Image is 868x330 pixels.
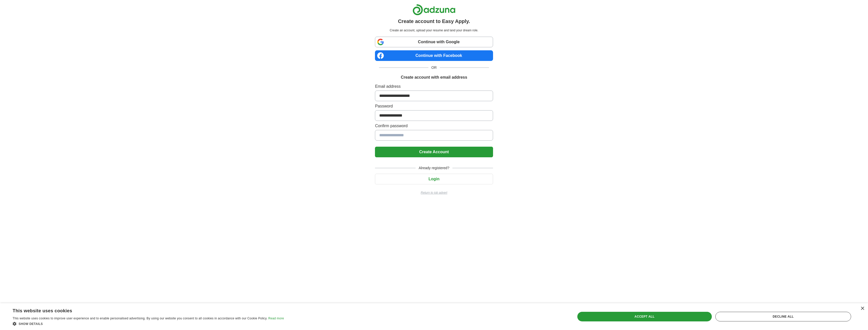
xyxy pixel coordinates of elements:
[13,317,267,320] span: This website uses cookies to improve user experience and to enable personalised advertising. By u...
[860,307,864,311] div: Close
[416,165,452,171] span: Already registered?
[375,103,493,109] label: Password
[715,312,851,321] div: Decline all
[401,74,467,80] h1: Create account with email address
[428,65,440,70] span: OR
[375,83,493,90] label: Email address
[398,17,470,25] h1: Create account to Easy Apply.
[375,190,493,195] a: Return to job advert
[413,4,455,15] img: Adzuna logo
[375,123,493,129] label: Confirm password
[375,50,493,61] a: Continue with Facebook
[268,317,284,320] a: Read more, opens a new window
[375,147,493,157] button: Create Account
[376,28,492,33] p: Create an account, upload your resume and land your dream role.
[375,174,493,184] button: Login
[375,177,493,181] a: Login
[13,321,284,326] div: Show details
[13,306,271,314] div: This website uses cookies
[375,37,493,47] a: Continue with Google
[577,312,712,321] div: Accept all
[19,322,43,326] span: Show details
